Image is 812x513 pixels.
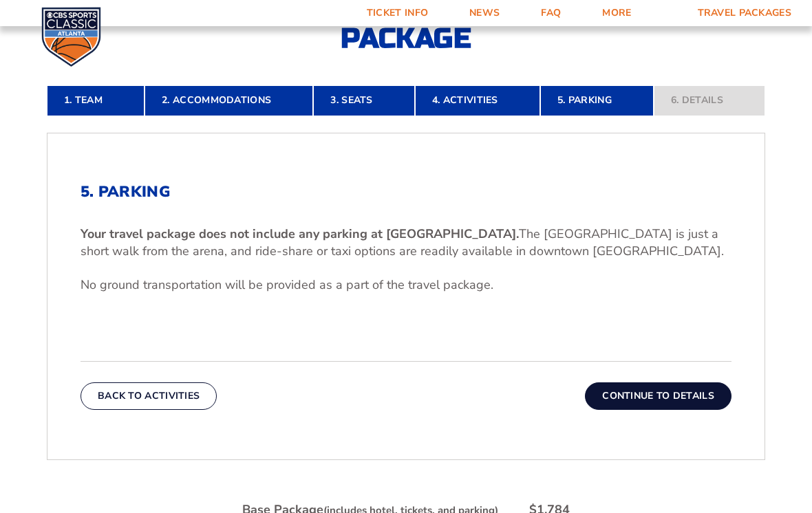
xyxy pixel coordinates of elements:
a: 3. Seats [313,85,414,116]
h2: 5. Parking [81,183,731,201]
p: The [GEOGRAPHIC_DATA] is just a short walk from the arena, and ride-share or taxi options are rea... [81,226,731,260]
a: 1. Team [47,85,145,116]
button: Continue To Details [585,382,731,410]
a: 4. Activities [415,85,540,116]
p: No ground transportation will be provided as a part of the travel package. [81,276,731,294]
a: 2. Accommodations [145,85,313,116]
b: Your travel package does not include any parking at [GEOGRAPHIC_DATA]. [81,226,519,242]
img: CBS Sports Classic [41,7,101,67]
button: Back To Activities [81,382,217,410]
